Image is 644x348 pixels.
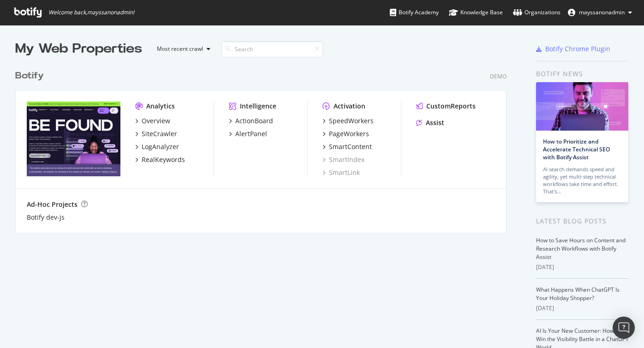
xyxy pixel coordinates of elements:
a: AlertPanel [229,129,267,138]
div: Most recent crawl [157,46,203,52]
div: grid [15,58,514,233]
div: Overview [142,116,170,126]
div: AI search demands speed and agility, yet multi-step technical workflows take time and effort. Tha... [543,166,621,195]
a: SmartIndex [322,155,364,164]
div: Intelligence [240,102,276,111]
a: SmartContent [322,142,372,151]
a: SmartLink [322,168,360,177]
div: Assist [426,118,444,127]
div: Botify [15,69,44,83]
a: SiteCrawler [135,129,177,138]
div: AlertPanel [235,129,267,138]
a: Botify Chrome Plugin [536,44,610,54]
div: Knowledge Base [449,8,503,17]
div: Botify news [536,69,629,79]
div: Ad-Hoc Projects [27,200,78,209]
a: CustomReports [416,102,476,111]
span: Welcome back, mayssanonadmin ! [48,9,134,16]
a: Assist [416,118,444,127]
a: How to Prioritize and Accelerate Technical SEO with Botify Assist [543,138,610,161]
div: Organizations [513,8,561,17]
div: Analytics [146,102,175,111]
button: mayssanonadmin [561,5,639,20]
div: PageWorkers [329,129,369,138]
a: SpeedWorkers [322,116,374,126]
img: How to Prioritize and Accelerate Technical SEO with Botify Assist [536,82,628,131]
div: SmartContent [329,142,372,151]
div: ActionBoard [235,116,273,126]
a: Overview [135,116,170,126]
img: Botify [27,102,120,176]
a: What Happens When ChatGPT Is Your Holiday Shopper? [536,286,620,302]
div: Open Intercom Messenger [613,317,635,339]
div: Botify Academy [390,8,439,17]
a: PageWorkers [322,129,369,138]
div: Demo [490,72,507,80]
div: Latest Blog Posts [536,216,629,226]
div: SiteCrawler [142,129,177,138]
div: SpeedWorkers [329,116,374,126]
div: My Web Properties [15,40,142,58]
div: [DATE] [536,263,629,271]
a: LogAnalyzer [135,142,179,151]
span: mayssanonadmin [579,8,625,16]
div: Botify Chrome Plugin [545,44,610,54]
a: Botify dev-js [27,213,65,222]
a: ActionBoard [229,116,273,126]
input: Search [221,41,323,57]
a: RealKeywords [135,155,185,164]
div: RealKeywords [142,155,185,164]
div: Activation [334,102,365,111]
div: LogAnalyzer [142,142,179,151]
a: Botify [15,69,48,83]
div: CustomReports [426,102,476,111]
a: How to Save Hours on Content and Research Workflows with Botify Assist [536,236,626,261]
button: Most recent crawl [149,42,214,56]
div: [DATE] [536,304,629,312]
